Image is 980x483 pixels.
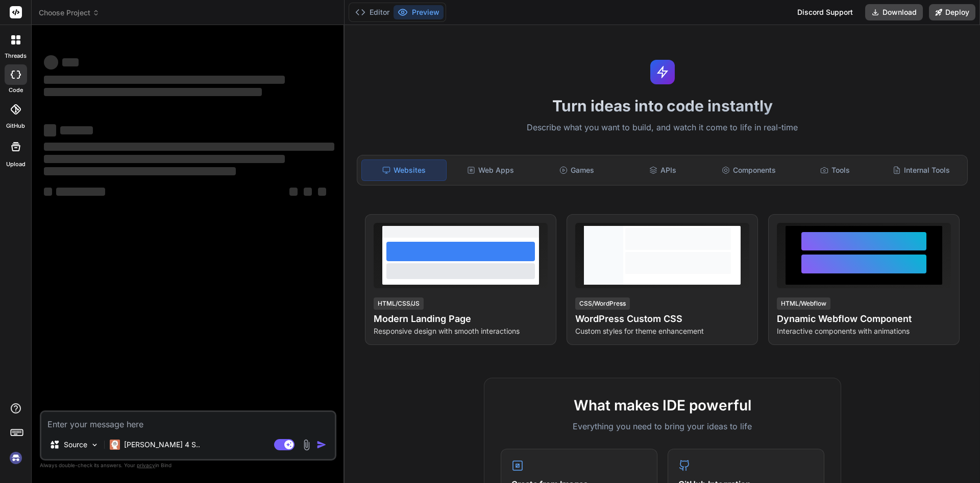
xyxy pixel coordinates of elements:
[7,449,24,467] img: signin
[137,462,155,468] span: privacy
[44,155,285,163] span: ‌
[44,188,52,196] span: ‌
[374,312,548,326] h4: Modern Landing Page
[394,5,444,19] button: Preview
[64,440,87,450] p: Source
[374,297,424,310] div: HTML/CSS/JS
[60,126,93,134] span: ‌
[6,122,25,130] label: GitHub
[791,4,859,20] div: Discord Support
[44,55,58,70] span: ‌
[351,5,394,19] button: Editor
[40,461,336,470] p: Always double-check its answers. Your in Bind
[535,159,619,181] div: Games
[9,86,23,95] label: code
[361,159,447,181] div: Websites
[39,8,100,18] span: Choose Project
[44,124,56,136] span: ‌
[318,188,326,196] span: ‌
[44,143,334,151] span: ‌
[110,440,120,450] img: Claude 4 Sonnet
[351,121,974,134] p: Describe what you want to build, and watch it come to life in real-time
[301,439,312,451] img: attachment
[575,326,749,336] p: Custom styles for theme enhancement
[62,58,79,66] span: ‌
[44,76,285,84] span: ‌
[351,97,974,115] h1: Turn ideas into code instantly
[621,159,705,181] div: APIs
[56,188,105,196] span: ‌
[865,4,923,20] button: Download
[793,159,877,181] div: Tools
[44,88,262,96] span: ‌
[289,188,298,196] span: ‌
[501,420,824,432] p: Everything you need to bring your ideas to life
[777,312,951,326] h4: Dynamic Webflow Component
[449,159,533,181] div: Web Apps
[707,159,791,181] div: Components
[374,326,548,336] p: Responsive design with smooth interactions
[316,440,327,450] img: icon
[879,159,963,181] div: Internal Tools
[124,440,200,450] p: [PERSON_NAME] 4 S..
[304,188,312,196] span: ‌
[575,312,749,326] h4: WordPress Custom CSS
[777,326,951,336] p: Interactive components with animations
[501,395,824,416] h2: What makes IDE powerful
[575,297,630,310] div: CSS/WordPress
[5,52,27,60] label: threads
[6,160,26,169] label: Upload
[777,297,830,310] div: HTML/Webflow
[90,441,99,449] img: Pick Models
[44,167,236,175] span: ‌
[929,4,975,20] button: Deploy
